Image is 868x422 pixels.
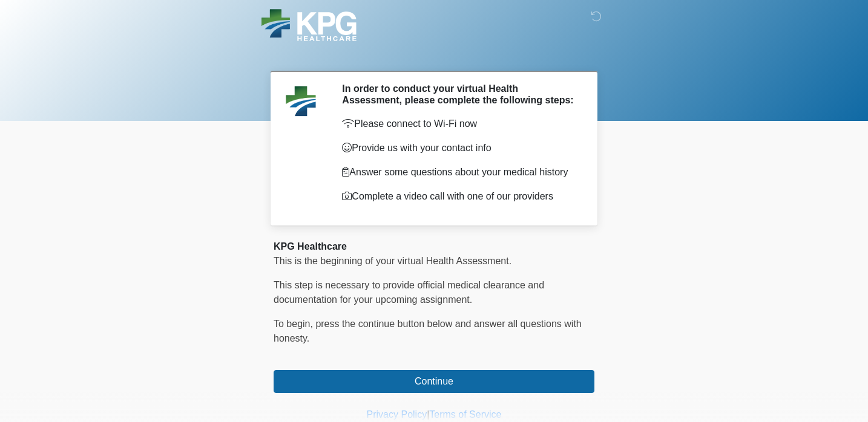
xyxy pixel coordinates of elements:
img: KPG Healthcare Logo [261,9,357,41]
a: Terms of Service [429,409,501,420]
span: This is the beginning of your virtual Health Assessment. [274,256,511,266]
h2: In order to conduct your virtual Health Assessment, please complete the following steps: [342,83,576,106]
p: Complete a video call with one of our providers [342,189,576,204]
p: Provide us with your contact info [342,141,576,155]
span: To begin, ﻿﻿﻿﻿﻿﻿﻿﻿﻿﻿﻿﻿﻿﻿﻿﻿﻿press the continue button below and answer all questions with honesty. [274,319,582,343]
a: Privacy Policy [367,409,427,420]
span: This step is necessary to provide official medical clearance and documentation for your upcoming ... [274,280,544,305]
button: Continue [274,370,594,393]
h1: ‎ ‎ ‎ [265,44,603,66]
a: | [427,409,429,420]
p: Please connect to Wi-Fi now [342,117,576,131]
div: KPG Healthcare [274,239,594,254]
p: Answer some questions about your medical history [342,165,576,180]
img: Agent Avatar [283,83,319,119]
